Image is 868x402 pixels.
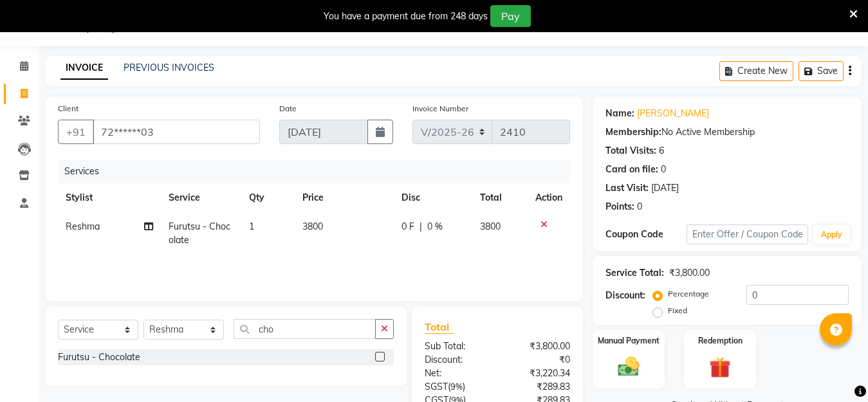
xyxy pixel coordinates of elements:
[598,335,660,347] label: Manual Payment
[497,380,580,394] div: ₹289.83
[58,120,94,144] button: +91
[605,125,661,139] div: Membership:
[497,340,580,353] div: ₹3,800.00
[60,57,108,80] a: INVOICE
[497,353,580,367] div: ₹0
[427,220,443,233] span: 0 %
[668,288,709,300] label: Percentage
[415,340,497,353] div: Sub Total:
[93,120,260,144] input: Search by Name/Mobile/Email/Code
[605,289,645,302] div: Discount:
[490,5,531,27] button: Pay
[295,183,394,212] th: Price
[611,354,646,379] img: _cash.svg
[659,144,664,158] div: 6
[813,225,850,244] button: Apply
[703,354,737,381] img: _gift.svg
[279,103,297,114] label: Date
[249,221,254,232] span: 1
[605,144,656,158] div: Total Visits:
[124,62,214,73] a: PREVIOUS INVOICES
[415,353,497,367] div: Discount:
[415,367,497,380] div: Net:
[425,381,448,392] span: SGST
[651,181,679,195] div: [DATE]
[412,103,468,114] label: Invoice Number
[394,183,472,212] th: Disc
[480,221,501,232] span: 3800
[241,183,295,212] th: Qty
[698,335,743,347] label: Redemption
[58,103,78,114] label: Client
[402,220,414,233] span: 0 F
[169,221,230,246] span: Furutsu - Chocolate
[687,224,808,244] input: Enter Offer / Coupon Code
[637,107,709,120] a: [PERSON_NAME]
[605,266,664,280] div: Service Total:
[234,319,376,339] input: Search or Scan
[605,107,634,120] div: Name:
[637,200,642,214] div: 0
[58,351,140,364] div: Furutsu - Chocolate
[450,381,463,392] span: 9%
[302,221,323,232] span: 3800
[605,163,658,176] div: Card on file:
[719,61,793,81] button: Create New
[161,183,241,212] th: Service
[497,367,580,380] div: ₹3,220.34
[58,183,161,212] th: Stylist
[324,10,488,23] div: You have a payment due from 248 days
[425,320,454,334] span: Total
[669,266,710,280] div: ₹3,800.00
[605,200,634,214] div: Points:
[472,183,528,212] th: Total
[661,163,666,176] div: 0
[605,228,687,241] div: Coupon Code
[605,125,849,139] div: No Active Membership
[66,221,100,232] span: Reshma
[415,380,497,394] div: ( )
[668,305,687,316] label: Fixed
[799,61,844,81] button: Save
[528,183,570,212] th: Action
[605,181,649,195] div: Last Visit:
[59,160,580,183] div: Services
[420,220,422,233] span: |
